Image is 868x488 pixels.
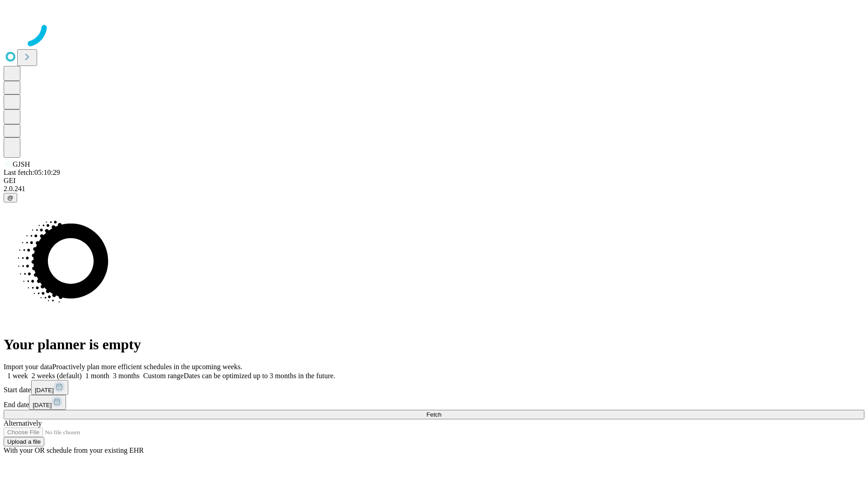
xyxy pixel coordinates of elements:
[7,372,28,380] span: 1 week
[85,372,109,380] span: 1 month
[113,372,140,380] span: 3 months
[32,372,82,380] span: 2 weeks (default)
[426,411,441,418] span: Fetch
[4,395,864,410] div: End date
[4,419,42,427] span: Alternatively
[4,410,864,419] button: Fetch
[4,380,864,395] div: Start date
[4,363,52,371] span: Import your data
[4,185,864,193] div: 2.0.241
[7,194,14,201] span: @
[33,402,52,408] span: [DATE]
[4,193,17,202] button: @
[4,336,864,353] h1: Your planner is empty
[35,387,54,394] span: [DATE]
[4,169,60,176] span: Last fetch: 05:10:29
[29,395,66,410] button: [DATE]
[143,372,184,380] span: Custom range
[52,363,242,371] span: Proactively plan more efficient schedules in the upcoming weeks.
[4,177,864,185] div: GEI
[31,380,68,395] button: [DATE]
[4,446,144,454] span: With your OR schedule from your existing EHR
[13,160,30,168] span: GJSH
[4,437,44,446] button: Upload a file
[184,372,335,380] span: Dates can be optimized up to 3 months in the future.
